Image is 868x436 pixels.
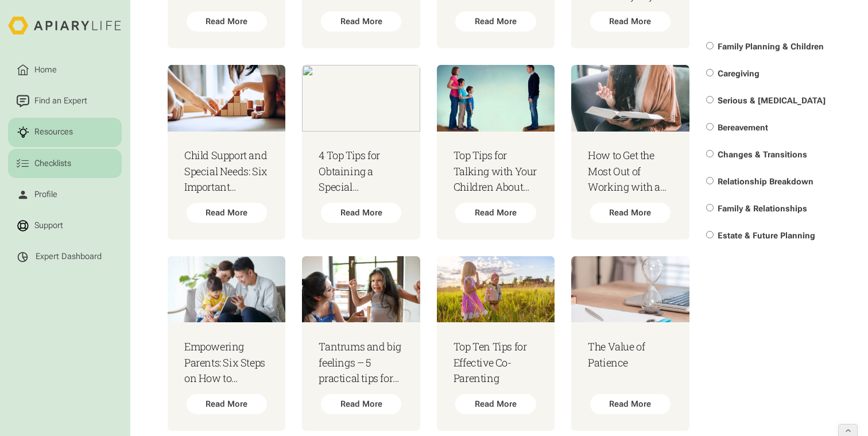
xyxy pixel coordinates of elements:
h3: How to Get the Most Out of Working with a Child Therapist [588,148,672,194]
a: The Value of PatienceRead More [571,256,689,431]
div: Read More [455,11,536,32]
span: Family Planning & Children [718,41,824,51]
h3: Top Tips for Talking with Your Children About Separation and Divorce [454,148,538,194]
div: Read More [590,11,671,32]
a: 4 Top Tips for Obtaining a Special Educational Needs (SEN) DiagnosisRead More [302,65,420,240]
a: Home [8,55,122,84]
div: Resources [32,126,75,138]
a: Tantrums and big feelings – 5 practical tips for managing children’s challenging behaviourRead More [302,256,420,431]
h3: The Value of Patience [588,339,672,370]
a: Top Tips for Talking with Your Children About Separation and DivorceRead More [437,65,555,240]
input: Estate & Future Planning [706,231,714,238]
input: Family Planning & Children [706,41,714,49]
span: Relationship Breakdown [718,177,813,187]
div: Expert Dashboard [36,252,102,262]
a: How to Get the Most Out of Working with a Child TherapistRead More [571,65,689,240]
h3: Top Ten Tips for Effective Co-Parenting [454,339,538,385]
h3: Child Support and Special Needs: Six Important Questions [184,148,269,194]
input: Relationship Breakdown [706,177,714,184]
a: Profile [8,180,122,210]
a: Support [8,211,122,241]
div: Read More [321,394,401,414]
div: Support [32,219,65,232]
a: Resources [8,118,122,147]
h3: Empowering Parents: Six Steps on How to Advocate for Your Child with Additional Needs in School [184,339,269,385]
div: Find an Expert [32,95,89,107]
span: Serious & [MEDICAL_DATA] [718,96,826,106]
a: Checklists [8,149,122,178]
div: Read More [187,203,267,223]
h3: Tantrums and big feelings – 5 practical tips for managing children’s challenging behaviour [319,339,403,385]
div: Read More [321,11,401,32]
div: Read More [321,203,401,223]
a: Top Ten Tips for Effective Co-ParentingRead More [437,256,555,431]
div: Read More [455,394,536,414]
a: Find an Expert [8,87,122,116]
div: Checklists [32,157,73,170]
span: Bereavement [718,123,768,133]
div: Profile [32,188,59,201]
input: Bereavement [706,123,714,130]
h3: 4 Top Tips for Obtaining a Special Educational Needs (SEN) Diagnosis [319,148,403,194]
input: Serious & [MEDICAL_DATA] [706,96,714,103]
a: Empowering Parents: Six Steps on How to Advocate for Your Child with Additional Needs in SchoolRe... [168,256,285,431]
div: Read More [187,394,267,414]
div: Read More [590,203,671,223]
div: Read More [187,11,267,32]
span: Caregiving [718,68,759,78]
div: Home [32,64,59,76]
a: Child Support and Special Needs: Six Important QuestionsRead More [168,65,285,240]
div: Read More [455,203,536,223]
input: Family & Relationships [706,204,714,211]
span: Changes & Transitions [718,150,807,160]
a: Expert Dashboard [8,242,122,272]
input: Caregiving [706,68,714,76]
input: Changes & Transitions [706,150,714,157]
span: Estate & Future Planning [718,231,815,241]
span: Family & Relationships [718,204,807,214]
div: Read More [590,394,671,414]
